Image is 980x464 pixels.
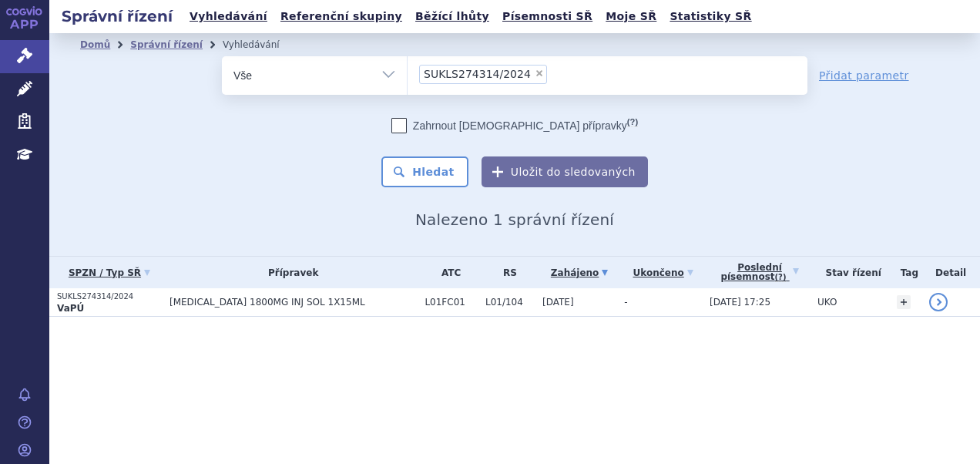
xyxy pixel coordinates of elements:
span: SUKLS274314/2024 [424,69,531,79]
a: Moje SŘ [601,6,661,27]
span: UKO [817,297,837,308]
input: SUKLS274314/2024 [552,64,560,83]
a: detail [929,293,948,311]
span: [DATE] [542,297,574,308]
button: Uložit do sledovaných [482,156,648,187]
a: Vyhledávání [185,6,272,27]
a: + [897,295,911,309]
th: ATC [417,257,478,288]
a: Domů [80,39,110,50]
abbr: (?) [775,273,787,282]
strong: VaPÚ [57,303,84,314]
span: L01/104 [485,297,535,308]
span: [MEDICAL_DATA] 1800MG INJ SOL 1X15ML [169,297,417,308]
th: Stav řízení [810,257,889,288]
a: Zahájeno [542,262,616,284]
a: SPZN / Typ SŘ [57,262,162,284]
span: Nalezeno 1 správní řízení [415,210,614,229]
th: RS [478,257,535,288]
a: Poslednípísemnost(?) [710,257,810,288]
a: Písemnosti SŘ [498,6,597,27]
a: Běžící lhůty [411,6,494,27]
span: [DATE] 17:25 [710,297,770,308]
a: Referenční skupiny [276,6,407,27]
button: Hledat [381,156,468,187]
h2: Správní řízení [49,5,185,27]
li: Vyhledávání [223,33,300,56]
th: Detail [921,257,980,288]
abbr: (?) [627,117,638,127]
label: Zahrnout [DEMOGRAPHIC_DATA] přípravky [391,118,638,133]
a: Ukončeno [624,262,702,284]
a: Statistiky SŘ [665,6,756,27]
a: Správní řízení [130,39,203,50]
p: SUKLS274314/2024 [57,291,162,302]
a: Přidat parametr [819,68,909,83]
span: × [535,69,544,78]
span: - [624,297,627,308]
th: Tag [889,257,921,288]
span: L01FC01 [425,297,478,308]
th: Přípravek [162,257,417,288]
